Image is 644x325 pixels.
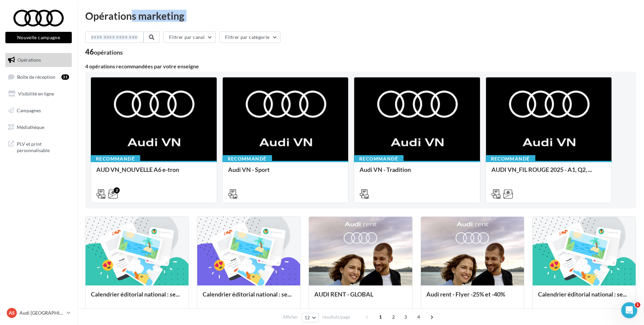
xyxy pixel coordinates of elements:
span: 1 [375,312,386,322]
span: Visibilité en ligne [18,91,54,96]
span: AUD VN_NOUVELLE A6 e-tron [96,166,179,173]
span: AS [9,310,15,316]
span: 4 [413,312,424,322]
span: Boîte de réception [17,74,55,79]
span: PLV et print personnalisable [17,139,69,154]
a: Campagnes [4,104,73,118]
span: résultats/page [322,314,350,320]
a: Opérations [4,53,73,67]
span: Afficher [283,314,298,320]
span: Opérations [17,57,41,63]
p: Audi [GEOGRAPHIC_DATA] [19,310,64,316]
div: 2 [114,187,120,193]
a: Visibilité en ligne [4,87,73,101]
div: opérations [94,49,123,55]
a: Médiathèque [4,120,73,134]
span: AUDI VN_FIL ROUGE 2025 - A1, Q2, ... [491,166,592,173]
span: Audi VN - Tradition [360,166,411,173]
div: Recommandé [91,155,140,162]
span: Calendrier éditorial national : se... [538,290,627,298]
div: 31 [61,74,69,80]
span: Campagnes [17,108,41,113]
span: Calendrier éditorial national : se... [91,290,180,298]
span: Médiathèque [17,124,44,130]
button: Filtrer par catégorie [219,31,280,43]
div: 4 opérations recommandées par votre enseigne [85,64,636,69]
span: AUDI RENT - GLOBAL [314,290,373,298]
a: AS Audi [GEOGRAPHIC_DATA] [5,307,72,319]
div: Recommandé [222,155,272,162]
span: Audi VN - Sport [228,166,270,173]
iframe: Intercom live chat [621,302,637,318]
button: 12 [302,313,319,322]
span: 2 [388,312,399,322]
span: 1 [635,302,640,308]
a: Boîte de réception31 [4,70,73,84]
button: Nouvelle campagne [5,32,72,43]
span: 3 [400,312,411,322]
div: Opérations marketing [85,11,636,21]
span: 12 [305,315,310,320]
span: Calendrier éditorial national : se... [203,290,291,298]
a: PLV et print personnalisable [4,137,73,156]
div: Recommandé [486,155,535,162]
div: 46 [85,48,123,56]
button: Filtrer par canal [163,31,216,43]
span: Audi rent - Flyer -25% et -40% [426,290,505,298]
div: Recommandé [354,155,404,162]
